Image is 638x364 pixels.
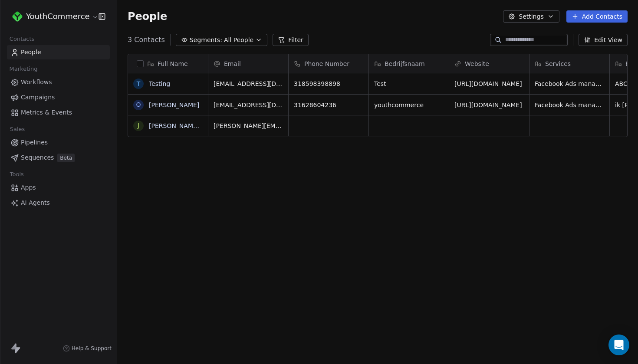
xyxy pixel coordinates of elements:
a: Workflows [7,75,110,89]
span: Workflows [21,78,52,87]
span: Facebook Ads management, Lokale SEO, Persberichten, Google Bedrijfsprofiel management, Link build... [535,101,604,109]
button: Edit View [579,34,628,46]
button: Settings [503,10,559,23]
div: grid [128,73,208,354]
span: Pipelines [21,138,48,147]
span: Segments: [190,36,222,45]
span: AI Agents [21,198,50,207]
span: Facebook Ads management, Google Ads management, Link building [535,79,604,88]
span: Bedrijfsnaam [385,59,425,68]
a: Campaigns [7,90,110,105]
a: AI Agents [7,196,110,210]
span: Email [224,59,241,68]
span: [EMAIL_ADDRESS][DOMAIN_NAME] [214,79,283,88]
button: Add Contacts [566,10,628,23]
div: T [137,79,141,89]
span: Phone Number [304,59,349,68]
span: 31628604236 [294,101,363,109]
span: Contacts [6,33,38,46]
div: j [138,121,139,130]
a: People [7,45,110,59]
a: Testing [149,80,170,87]
span: People [128,10,167,23]
span: Marketing [6,62,41,75]
a: Apps [7,180,110,195]
div: Full Name [128,54,208,73]
span: Test [374,79,444,88]
span: Services [545,59,571,68]
span: 318598398898 [294,79,363,88]
span: People [21,48,41,57]
a: Help & Support [63,345,112,352]
span: YouthCommerce [26,11,90,22]
a: Metrics & Events [7,105,110,120]
div: Email [208,54,288,73]
span: Sequences [21,153,54,162]
div: Website [449,54,529,73]
span: [PERSON_NAME][EMAIL_ADDRESS][DOMAIN_NAME] [214,121,283,130]
a: SequencesBeta [7,151,110,165]
div: o [136,100,141,109]
div: Services [529,54,609,73]
span: Campaigns [21,93,55,102]
span: Metrics & Events [21,108,72,117]
div: Phone Number [289,54,368,73]
div: Open Intercom Messenger [608,334,629,355]
span: All People [224,36,253,45]
button: YouthCommerce [10,9,92,24]
a: Pipelines [7,135,110,150]
span: Sales [6,123,29,136]
a: [PERSON_NAME] [149,102,199,108]
span: Tools [6,168,27,181]
span: 3 Contacts [128,35,165,45]
span: Beta [57,154,75,162]
span: Apps [21,183,36,192]
img: YC%20tumbnail%20flavicon.png [12,11,23,22]
div: Bedrijfsnaam [369,54,449,73]
span: youthcommerce [374,101,444,109]
a: [PERSON_NAME][EMAIL_ADDRESS][DOMAIN_NAME] [149,122,306,129]
a: [URL][DOMAIN_NAME] [454,80,522,87]
span: Full Name [158,59,188,68]
span: Website [465,59,489,68]
button: Filter [273,34,309,46]
a: [URL][DOMAIN_NAME] [454,102,522,108]
span: Help & Support [72,345,112,352]
span: [EMAIL_ADDRESS][DOMAIN_NAME] [214,101,283,109]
